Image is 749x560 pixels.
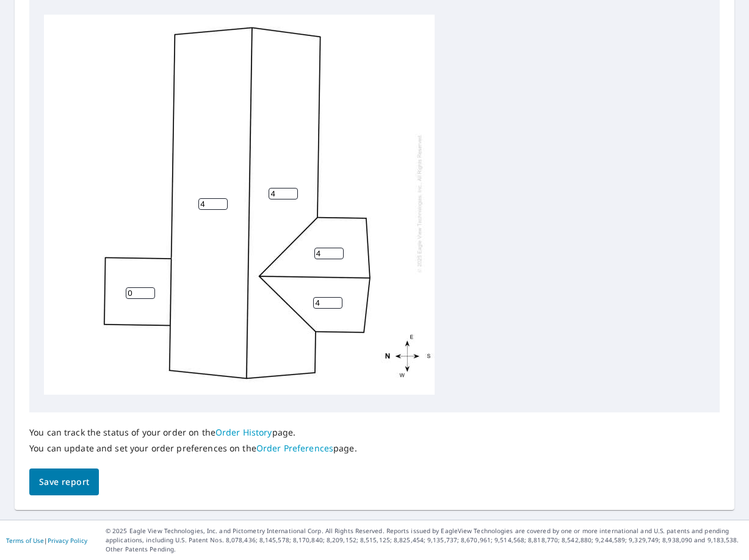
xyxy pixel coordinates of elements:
p: You can update and set your order preferences on the page. [29,443,357,454]
a: Terms of Use [6,536,44,545]
a: Order Preferences [256,442,333,454]
a: Order History [215,426,272,438]
p: You can track the status of your order on the page. [29,427,357,438]
button: Save report [29,468,99,496]
p: © 2025 Eagle View Technologies, Inc. and Pictometry International Corp. All Rights Reserved. Repo... [106,526,743,554]
a: Privacy Policy [48,536,87,545]
p: | [6,537,87,544]
span: Save report [39,475,89,490]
